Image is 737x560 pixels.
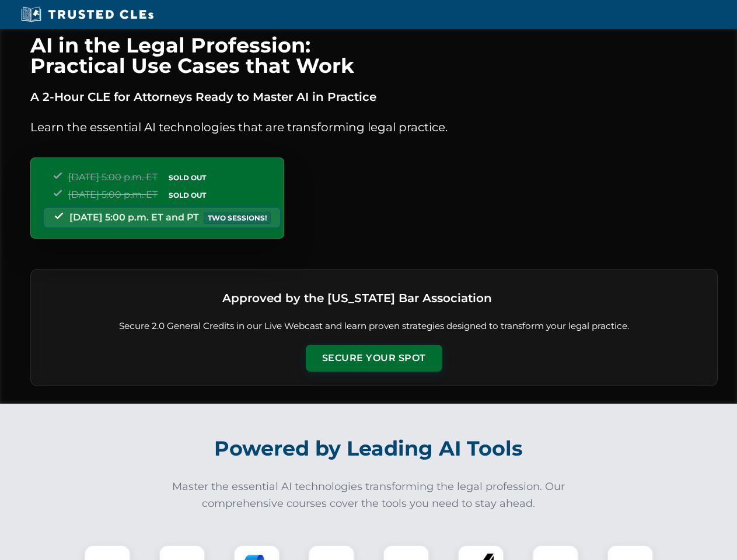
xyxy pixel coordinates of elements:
[165,171,210,184] span: SOLD OUT
[18,6,157,23] img: Trusted CLEs
[165,478,573,512] p: Master the essential AI technologies transforming the legal profession. Our comprehensive courses...
[30,35,718,76] h1: AI in the Legal Profession: Practical Use Cases that Work
[497,283,526,313] img: Logo
[30,118,718,136] p: Learn the essential AI technologies that are transforming legal practice.
[45,320,703,333] p: Secure 2.0 General Credits in our Live Webcast and learn proven strategies designed to transform ...
[306,345,442,372] button: Secure Your Spot
[68,189,158,200] span: [DATE] 5:00 p.m. ET
[165,189,210,201] span: SOLD OUT
[46,428,692,469] h2: Powered by Leading AI Tools
[68,171,158,183] span: [DATE] 5:00 p.m. ET
[222,288,492,309] h3: Approved by the [US_STATE] Bar Association
[30,87,718,106] p: A 2-Hour CLE for Attorneys Ready to Master AI in Practice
